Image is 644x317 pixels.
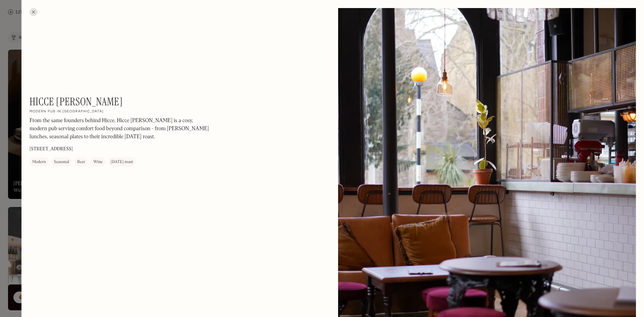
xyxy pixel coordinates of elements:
h2: Modern pub in [GEOGRAPHIC_DATA] [30,109,104,114]
div: Seasonal [54,159,69,165]
div: Modern [32,159,46,165]
p: From the same founders behind Hicce, Hicce [PERSON_NAME] is a cosy, modern pub serving comfort fo... [30,117,211,141]
h1: Hicce [PERSON_NAME] [30,95,123,108]
p: [STREET_ADDRESS] [30,146,73,153]
div: [DATE] roast [111,159,133,165]
div: Beer [77,159,85,165]
div: Wine [93,159,103,165]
